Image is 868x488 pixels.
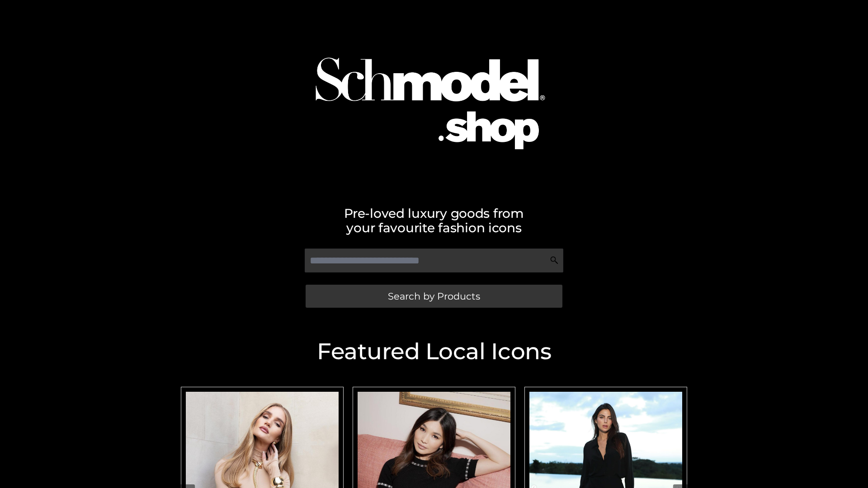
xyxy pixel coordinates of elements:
img: Search Icon [550,256,559,265]
h2: Featured Local Icons​ [176,340,692,363]
span: Search by Products [388,291,480,301]
h2: Pre-loved luxury goods from your favourite fashion icons [176,206,692,235]
a: Search by Products [306,285,562,308]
